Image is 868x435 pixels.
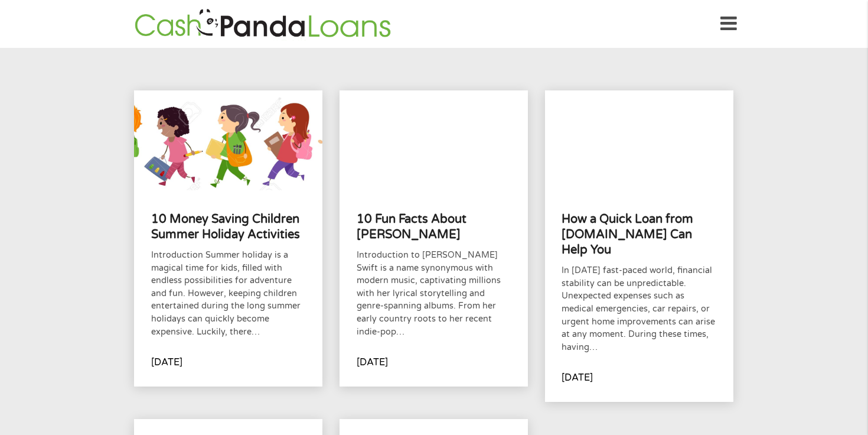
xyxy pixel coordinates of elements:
[151,355,182,369] p: [DATE]
[357,212,511,243] h4: 10 Fun Facts About [PERSON_NAME]
[340,90,528,387] a: 10 Fun Facts About [PERSON_NAME]Introduction to [PERSON_NAME] Swift is a name synonymous with mod...
[151,249,305,338] p: Introduction Summer holiday is a magical time for kids, filled with endless possibilities for adv...
[151,212,305,243] h4: 10 Money Saving Children Summer Holiday Activities
[562,212,716,258] h4: How a Quick Loan from [DOMAIN_NAME] Can Help You
[131,7,394,41] img: GetLoanNow Logo
[545,90,733,402] a: How a Quick Loan from [DOMAIN_NAME] Can Help YouIn [DATE] fast-paced world, financial stability c...
[562,371,593,385] p: [DATE]
[134,90,322,387] a: 10 Money Saving Children Summer Holiday ActivitiesIntroduction Summer holiday is a magical time f...
[357,249,511,338] p: Introduction to [PERSON_NAME] Swift is a name synonymous with modern music, captivating millions ...
[562,264,716,353] p: In [DATE] fast-paced world, financial stability can be unpredictable. Unexpected expenses such as...
[357,355,388,369] p: [DATE]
